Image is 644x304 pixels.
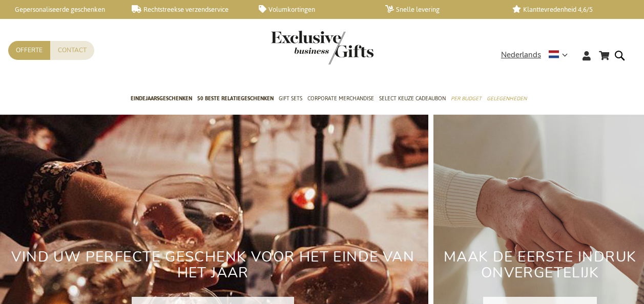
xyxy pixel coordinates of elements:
a: Offerte [8,41,50,60]
font: Rechtstreekse verzendservice [143,3,228,16]
a: Contact [50,41,94,60]
a: store logo [271,31,322,64]
div: Nederlands [501,49,574,61]
img: Exclusive Business gifts logo [271,31,373,64]
a: Klanttevredenheid 4,6/5 [512,5,622,14]
span: Eindejaarsgeschenken [131,93,192,104]
span: Nederlands [501,49,541,61]
font: Klanttevredenheid 4,6/5 [523,3,593,16]
font: Gepersonaliseerde geschenken [15,3,105,16]
font: Snelle levering [396,3,440,16]
span: Select Keuze Cadeaubon [379,93,446,104]
span: Per Budget [451,93,482,104]
a: Volumkortingen [259,5,369,14]
a: Snelle levering [385,5,495,14]
a: Rechtstreekse verzendservice [132,5,242,14]
span: 50 beste relatiegeschenken [197,93,274,104]
span: Gift Sets [279,93,302,104]
font: Volumkortingen [268,3,315,16]
a: Gepersonaliseerde geschenken [5,5,115,14]
span: Corporate Merchandise [307,93,374,104]
span: Gelegenheden [487,93,527,104]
